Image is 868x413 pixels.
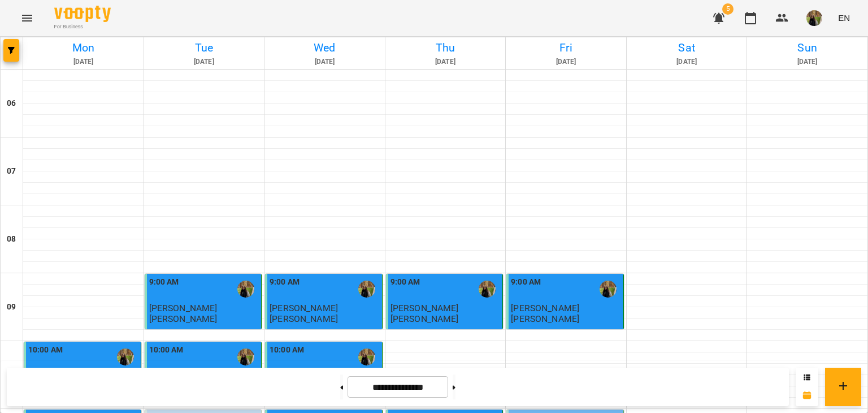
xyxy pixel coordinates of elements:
[387,39,504,57] h6: Thu
[149,276,179,289] label: 9:00 AM
[28,344,63,356] label: 10:00 AM
[511,276,541,289] label: 9:00 AM
[358,281,375,298] img: Власійчук Ольга Іванівна
[54,6,111,22] img: Voopty Logo
[722,3,734,15] span: 5
[749,57,866,67] h6: [DATE]
[25,39,142,57] h6: Mon
[7,301,16,313] h6: 09
[270,314,338,324] p: [PERSON_NAME]
[511,303,579,313] span: [PERSON_NAME]
[117,349,134,365] img: Власійчук Ольга Іванівна
[358,349,375,365] img: Власійчук Ольга Іванівна
[628,57,745,67] h6: [DATE]
[270,303,338,313] span: [PERSON_NAME]
[54,23,111,31] span: For Business
[390,314,459,324] p: [PERSON_NAME]
[390,276,420,289] label: 9:00 AM
[749,39,866,57] h6: Sun
[838,12,850,24] span: EN
[25,57,142,67] h6: [DATE]
[149,303,218,313] span: [PERSON_NAME]
[834,7,854,28] button: EN
[806,10,822,26] img: 11bdc30bc38fc15eaf43a2d8c1dccd93.jpg
[628,39,745,57] h6: Sat
[270,276,300,289] label: 9:00 AM
[507,39,624,57] h6: Fri
[146,39,263,57] h6: Tue
[479,281,496,298] img: Власійчук Ольга Іванівна
[507,57,624,67] h6: [DATE]
[7,97,16,110] h6: 06
[146,57,263,67] h6: [DATE]
[266,39,383,57] h6: Wed
[266,57,383,67] h6: [DATE]
[511,314,579,324] p: [PERSON_NAME]
[390,303,459,313] span: [PERSON_NAME]
[600,281,617,298] img: Власійчук Ольга Іванівна
[387,57,504,67] h6: [DATE]
[237,349,254,365] img: Власійчук Ольга Іванівна
[7,165,16,178] h6: 07
[149,314,218,324] p: [PERSON_NAME]
[14,5,41,32] button: Menu
[270,344,304,356] label: 10:00 AM
[7,233,16,246] h6: 08
[149,344,184,356] label: 10:00 AM
[237,281,254,298] img: Власійчук Ольга Іванівна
